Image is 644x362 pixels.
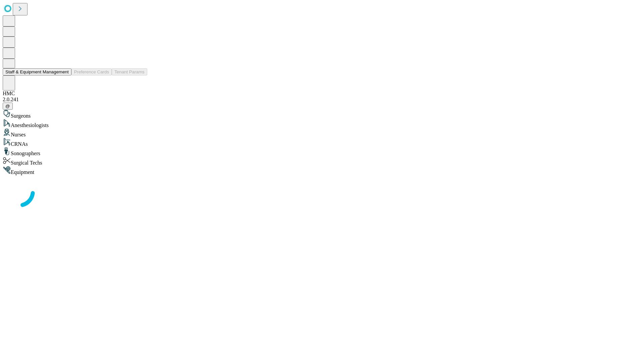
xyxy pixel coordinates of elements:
[5,104,10,109] span: @
[3,166,641,175] div: Equipment
[3,103,13,110] button: @
[3,97,641,103] div: 2.0.241
[71,68,112,75] button: Preference Cards
[3,119,641,128] div: Anesthesiologists
[3,147,641,157] div: Sonographers
[3,128,641,138] div: Nurses
[3,110,641,119] div: Surgeons
[3,138,641,147] div: CRNAs
[3,68,71,75] button: Staff & Equipment Management
[3,157,641,166] div: Surgical Techs
[3,90,641,97] div: HMC
[112,68,147,75] button: Tenant Params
